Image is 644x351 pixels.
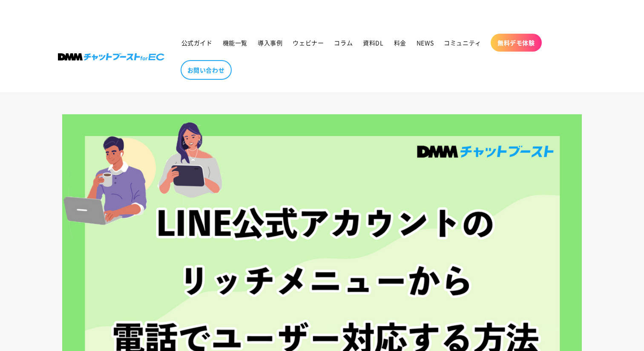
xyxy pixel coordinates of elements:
a: 料金 [389,34,411,52]
a: 資料DL [358,34,388,52]
a: NEWS [411,34,439,52]
span: 資料DL [363,39,383,46]
img: 株式会社DMM Boost [58,53,164,61]
span: NEWS [417,39,434,46]
span: 機能一覧 [223,39,247,46]
span: 導入事例 [258,39,282,46]
a: ウェビナー [287,34,329,52]
a: 機能一覧 [218,34,253,52]
span: ウェビナー [293,39,324,46]
span: 無料デモ体験 [497,39,535,46]
a: コミュニティ [439,34,486,52]
a: コラム [329,34,358,52]
a: 無料デモ体験 [491,34,542,52]
span: 料金 [394,39,406,46]
a: お問い合わせ [181,60,232,80]
a: 公式ガイド [176,34,218,52]
span: コラム [334,39,353,46]
span: お問い合わせ [187,66,225,74]
span: コミュニティ [444,39,481,46]
a: 導入事例 [253,34,287,52]
span: 公式ガイド [181,39,213,46]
